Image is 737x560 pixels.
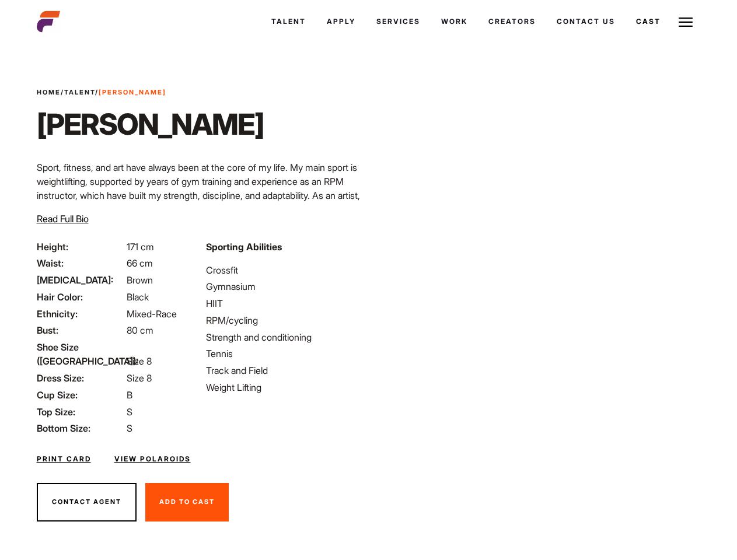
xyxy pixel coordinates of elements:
span: 171 cm [127,241,154,253]
a: Contact Us [546,6,626,37]
span: Mixed-Race [127,308,177,320]
a: Work [431,6,478,37]
span: S [127,406,132,418]
a: Creators [478,6,546,37]
h1: [PERSON_NAME] [37,107,264,142]
li: RPM/cycling [206,313,361,327]
span: Size 8 [127,355,152,367]
li: Strength and conditioning [206,330,361,344]
li: Tennis [206,346,361,360]
span: Bust: [37,323,124,337]
span: Dress Size: [37,371,124,385]
span: / / [37,87,166,97]
a: View Polaroids [114,454,191,464]
span: Read Full Bio [37,213,89,225]
button: Read Full Bio [37,212,89,226]
span: Ethnicity: [37,307,124,321]
a: Talent [64,88,95,96]
span: Cup Size: [37,388,124,402]
span: Bottom Size: [37,421,124,435]
li: HIIT [206,296,361,310]
li: Track and Field [206,363,361,377]
a: Apply [316,6,366,37]
li: Crossfit [206,263,361,277]
a: Talent [261,6,316,37]
span: Shoe Size ([GEOGRAPHIC_DATA]): [37,340,124,368]
li: Weight Lifting [206,380,361,394]
a: Services [366,6,431,37]
span: Size 8 [127,372,152,384]
span: Add To Cast [159,498,215,506]
span: 66 cm [127,257,153,269]
span: 80 cm [127,324,153,336]
span: [MEDICAL_DATA]: [37,273,124,287]
span: S [127,422,132,434]
img: Burger icon [679,15,693,29]
span: Brown [127,274,153,286]
span: B [127,389,132,401]
strong: [PERSON_NAME] [99,88,166,96]
span: Waist: [37,256,124,270]
button: Contact Agent [37,483,137,521]
a: Print Card [37,454,91,464]
a: Cast [626,6,671,37]
a: Home [37,88,61,96]
strong: Sporting Abilities [206,241,282,253]
span: Black [127,291,149,303]
img: cropped-aefm-brand-fav-22-square.png [37,10,60,33]
span: Top Size: [37,405,124,419]
p: Sport, fitness, and art have always been at the core of my life. My main sport is weightlifting, ... [37,160,362,230]
span: Hair Color: [37,290,124,304]
li: Gymnasium [206,279,361,293]
span: Height: [37,240,124,254]
button: Add To Cast [145,483,229,521]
